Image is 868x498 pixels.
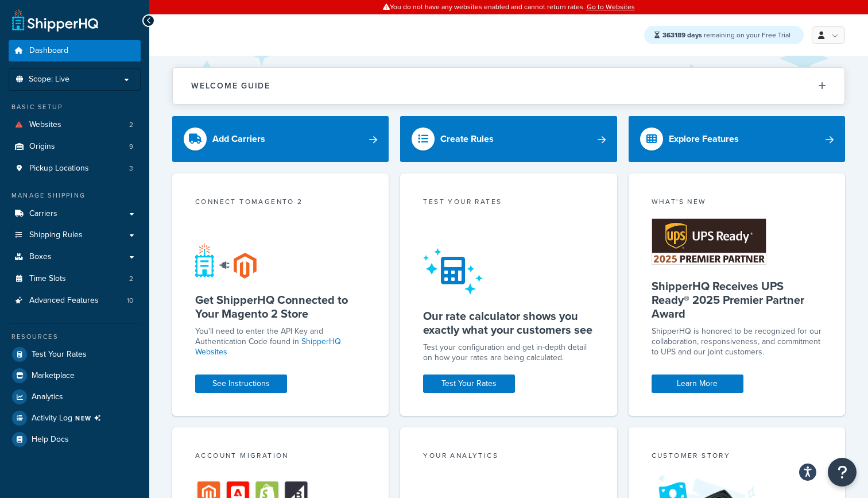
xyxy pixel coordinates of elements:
a: Time Slots2 [9,268,141,289]
span: Time Slots [29,274,66,284]
div: Your Analytics [423,450,594,464]
p: ShipperHQ is honored to be recognized for our collaboration, responsiveness, and commitment to UP... [652,326,822,357]
a: Origins9 [9,136,141,157]
span: Scope: Live [29,75,69,84]
span: Dashboard [29,46,68,56]
span: Boxes [29,252,52,262]
button: Welcome Guide [173,68,844,104]
div: Basic Setup [9,102,141,112]
a: Test Your Rates [423,375,515,393]
span: Origins [29,142,55,152]
span: Advanced Features [29,296,99,306]
span: Pickup Locations [29,164,89,173]
a: ShipperHQ Websites [195,335,341,358]
div: Explore Features [669,131,739,147]
span: Shipping Rules [29,230,83,240]
h5: Get ShipperHQ Connected to Your Magento 2 Store [195,293,366,321]
span: Websites [29,120,61,130]
a: Carriers [9,203,141,225]
a: Go to Websites [587,2,635,12]
a: Advanced Features10 [9,290,141,311]
span: 10 [127,296,133,306]
h2: Welcome Guide [191,82,270,90]
span: Activity Log [32,411,106,426]
a: Dashboard [9,40,141,61]
span: 3 [129,164,133,173]
span: Help Docs [32,435,69,445]
h5: Our rate calculator shows you exactly what your customers see [423,309,594,337]
div: Manage Shipping [9,191,141,200]
button: Open Resource Center [828,458,857,487]
div: Add Carriers [212,131,265,147]
div: What's New [652,196,822,210]
img: connect-shq-magento-24cdf84b.svg [195,243,257,279]
a: Create Rules [400,116,617,162]
div: Test your configuration and get in-depth detail on how your rates are being calculated. [423,342,594,363]
span: 9 [129,142,133,152]
p: You'll need to enter the API Key and Authentication Code found in [195,326,366,357]
a: Explore Features [629,116,845,162]
span: Analytics [32,392,63,402]
span: Carriers [29,209,57,219]
a: Websites2 [9,114,141,136]
div: Resources [9,332,141,342]
a: Shipping Rules [9,225,141,246]
li: Pickup Locations [9,158,141,179]
div: Account Migration [195,450,366,464]
a: See Instructions [195,375,287,393]
span: Test Your Rates [32,350,87,360]
span: 2 [129,120,133,130]
a: Test Your Rates [9,344,141,365]
div: Customer Story [652,450,822,464]
a: Pickup Locations3 [9,158,141,179]
span: 2 [129,274,133,284]
li: Origins [9,136,141,157]
div: Create Rules [440,131,494,147]
li: Advanced Features [9,290,141,311]
span: Marketplace [32,371,75,381]
a: Boxes [9,246,141,268]
a: Activity LogNEW [9,408,141,428]
a: Analytics [9,387,141,407]
h5: ShipperHQ Receives UPS Ready® 2025 Premier Partner Award [652,279,822,321]
a: Marketplace [9,365,141,386]
span: remaining on your Free Trial [662,30,790,40]
a: Help Docs [9,429,141,450]
a: Add Carriers [172,116,389,162]
span: NEW [75,414,106,423]
div: Connect to Magento 2 [195,196,366,210]
strong: 363189 days [662,30,702,40]
li: Time Slots [9,268,141,289]
div: Test your rates [423,196,594,210]
li: [object Object] [9,408,141,428]
a: Learn More [652,375,743,393]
